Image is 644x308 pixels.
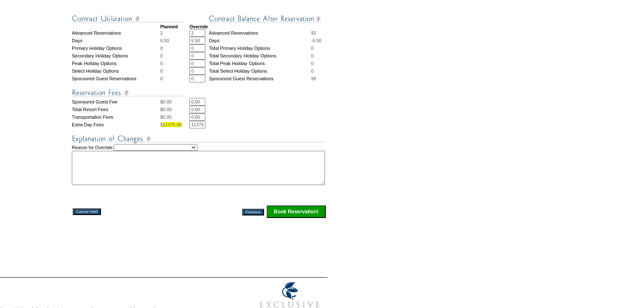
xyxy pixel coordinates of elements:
[311,30,316,35] span: 92
[160,76,163,81] span: 0
[163,122,181,127] span: 11375.00
[189,24,208,29] strong: Override
[72,113,160,121] td: Transportation Fees
[72,14,184,24] img: Contract Utilization
[267,205,326,218] input: Click this button to finalize your reservation.
[72,121,160,128] td: Extra Day Fees
[209,14,321,24] img: Contract Balance After Reservation
[311,38,321,43] span: -6.50
[163,114,172,120] span: 0.00
[160,98,189,106] td: $
[72,134,325,144] img: Explanation of Changes
[73,208,101,215] input: Cancel Hold
[72,60,160,67] td: Peak Holiday Options
[163,99,172,104] span: 0.00
[209,44,311,52] td: Total Primary Holiday Options
[311,76,316,81] span: 99
[209,37,311,44] td: Days
[209,75,311,82] td: Sponsored Guest Reservations
[72,98,160,106] td: Sponsored Guest Fee
[72,29,160,37] td: Advanced Reservations
[72,37,160,44] td: Days
[160,106,189,113] td: $
[311,53,314,58] span: 0
[160,38,169,43] span: 6.50
[311,68,314,74] span: 0
[209,29,311,37] td: Advanced Reservations
[209,60,311,67] td: Total Peak Holiday Options
[163,107,172,112] span: 0.00
[311,61,314,66] span: 0
[160,53,163,58] span: 0
[72,106,160,113] td: Total Resort Fees
[160,30,163,35] span: 2
[160,61,163,66] span: 0
[160,113,189,121] td: $
[72,67,160,75] td: Select Holiday Options
[311,46,314,51] span: 0
[209,67,311,75] td: Total Select Holiday Options
[72,75,160,82] td: Sponsored Guest Reservations
[160,68,163,74] span: 0
[160,121,189,128] td: $
[72,144,327,185] td: Reason for Override:
[160,46,163,51] span: 0
[242,209,264,215] input: Previous
[160,24,177,29] strong: Planned
[72,44,160,52] td: Primary Holiday Options
[209,52,311,60] td: Total Secondary Holiday Options
[72,87,184,98] img: Reservation Fees
[72,52,160,60] td: Secondary Holiday Options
